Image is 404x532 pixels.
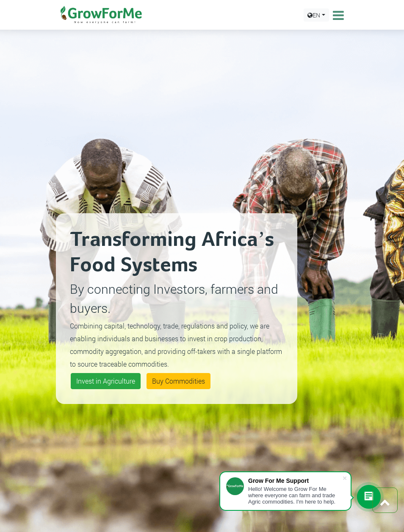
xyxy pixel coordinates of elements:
a: EN [304,8,329,22]
div: Grow For Me Support [248,477,342,484]
div: Hello! Welcome to Grow For Me where everyone can farm and trade Agric commodities. I'm here to help. [248,486,342,505]
a: Invest in Agriculture [71,373,141,389]
small: Combining capital, technology, trade, regulations and policy, we are enabling individuals and bus... [70,321,282,368]
p: By connecting Investors, farmers and buyers. [70,279,283,318]
h2: Transforming Africa’s Food Systems [70,227,283,278]
a: Buy Commodities [147,373,210,389]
